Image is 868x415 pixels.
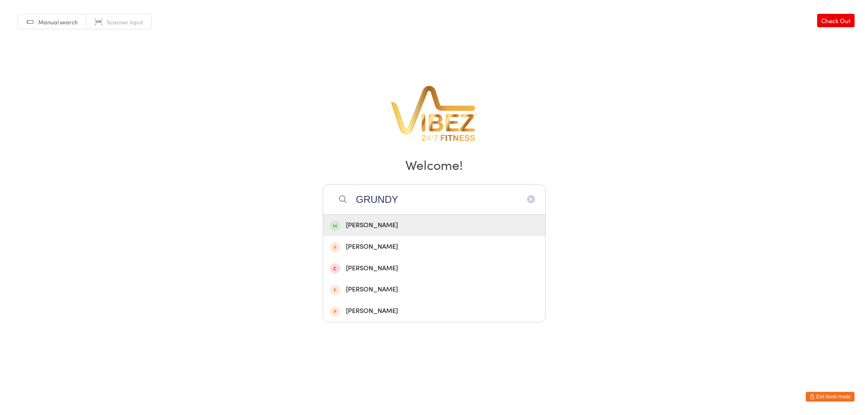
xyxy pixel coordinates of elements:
[107,18,143,26] span: Scanner input
[330,263,538,274] div: [PERSON_NAME]
[323,184,546,214] input: Search
[330,284,538,295] div: [PERSON_NAME]
[330,306,538,317] div: [PERSON_NAME]
[8,155,860,174] h2: Welcome!
[817,14,855,27] a: Check Out
[330,241,538,252] div: [PERSON_NAME]
[388,83,480,144] img: VibeZ 24/7 Fitness
[38,18,78,26] span: Manual search
[330,220,538,231] div: [PERSON_NAME]
[806,392,855,402] button: Exit kiosk mode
